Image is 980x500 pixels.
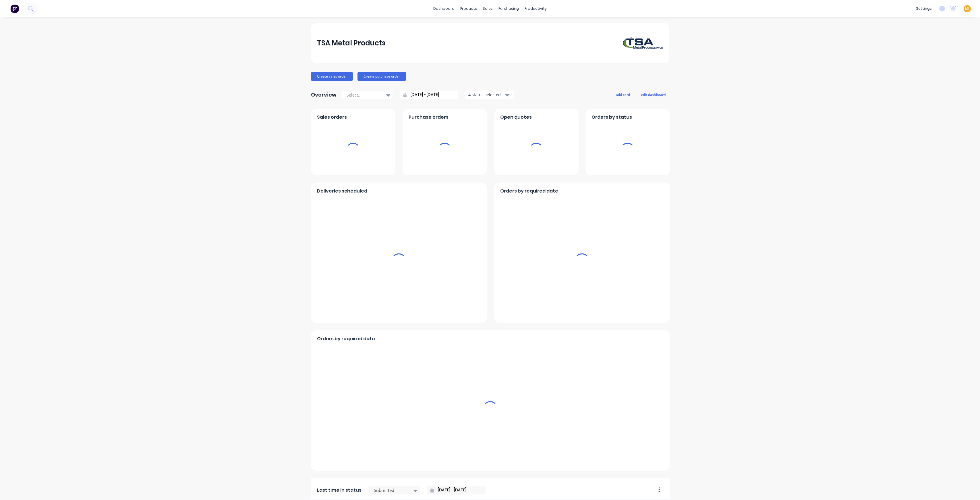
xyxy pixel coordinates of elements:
span: Last time in status [317,487,362,494]
div: productivity [522,4,550,13]
span: Open quotes [500,114,532,121]
span: Orders by required date [317,335,375,342]
span: Orders by status [592,114,632,121]
button: Create sales order [311,72,353,81]
span: Sales orders [317,114,347,121]
span: MI [965,6,969,11]
button: add card [612,91,634,98]
div: 4 status selected [468,92,505,98]
img: TSA Metal Products [623,37,663,49]
div: purchasing [496,4,522,13]
button: 4 status selected [465,91,514,99]
input: Filter by date [434,486,483,495]
div: Overview [311,89,337,101]
span: Deliveries scheduled [317,188,367,195]
div: settings [913,4,935,13]
span: Purchase orders [409,114,449,121]
div: sales [480,4,496,13]
span: Orders by required date [500,188,558,195]
div: TSA Metal Products [317,37,386,49]
button: Create purchase order [357,72,406,81]
img: Factory [10,4,19,13]
button: edit dashboard [637,91,669,98]
div: products [457,4,480,13]
a: dashboard [430,4,457,13]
